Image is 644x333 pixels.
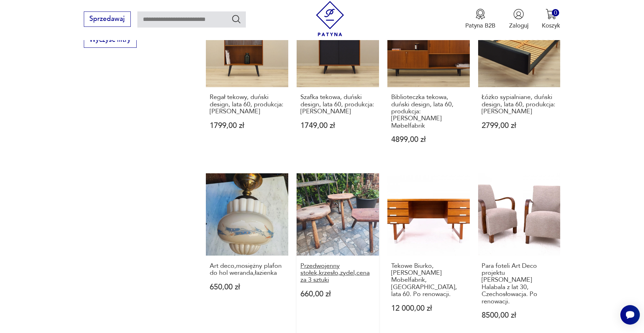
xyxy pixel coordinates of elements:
p: 660,00 zł [300,290,375,298]
div: 0 [552,9,559,16]
button: 0Koszyk [542,9,560,30]
a: Biblioteczka tekowa, duński design, lata 60, produkcja: Westergaards MøbelfabrikBiblioteczka teko... [387,5,470,160]
h3: Tekowe Biurko, [PERSON_NAME] Mobelfabrik, [GEOGRAPHIC_DATA], lata 60. Po renowacji. [391,263,466,298]
button: Szukaj [231,14,241,24]
a: Regał tekowy, duński design, lata 60, produkcja: DaniaRegał tekowy, duński design, lata 60, produ... [206,5,288,160]
a: Szafka tekowa, duński design, lata 60, produkcja: DaniaSzafka tekowa, duński design, lata 60, pro... [297,5,379,160]
button: Zaloguj [509,9,529,30]
h3: Łóżko sypialniane, duński design, lata 60, produkcja: [PERSON_NAME] [482,94,556,115]
h3: Para foteli Art Deco projektu [PERSON_NAME] Halabala z lat 30, Czechosłowacja. Po renowacji. [482,263,556,305]
a: Sprzedawaj [84,17,131,22]
p: 12 000,00 zł [391,305,466,312]
a: Łóżko sypialniane, duński design, lata 60, produkcja: DaniaŁóżko sypialniane, duński design, lata... [478,5,561,160]
p: 8500,00 zł [482,312,556,319]
p: 4899,00 zł [391,136,466,143]
p: Koszyk [542,22,560,30]
p: 2799,00 zł [482,122,556,129]
img: Ikonka użytkownika [513,9,524,20]
h3: Przedwojenny stołek,krzesło,zydel,cena za 3 sztuki [300,263,375,284]
h3: Art deco,mosiężny plafon do hol weranda,łazienka [210,263,284,277]
p: 650,00 zł [210,283,284,291]
button: Sprzedawaj [84,12,131,27]
a: Ikona medaluPatyna B2B [465,9,496,30]
iframe: Smartsupp widget button [620,305,640,325]
p: 1749,00 zł [300,122,375,129]
h3: Szafka tekowa, duński design, lata 60, produkcja: [PERSON_NAME] [300,94,375,115]
h3: Regał tekowy, duński design, lata 60, produkcja: [PERSON_NAME] [210,94,284,115]
p: Patyna B2B [465,22,496,30]
img: Ikona koszyka [546,9,556,20]
button: Patyna B2B [465,9,496,30]
p: 1799,00 zł [210,122,284,129]
p: Zaloguj [509,22,529,30]
h3: Biblioteczka tekowa, duński design, lata 60, produkcja: [PERSON_NAME] Møbelfabrik [391,94,466,129]
img: Patyna - sklep z meblami i dekoracjami vintage [313,1,348,36]
img: Ikona medalu [475,9,486,20]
